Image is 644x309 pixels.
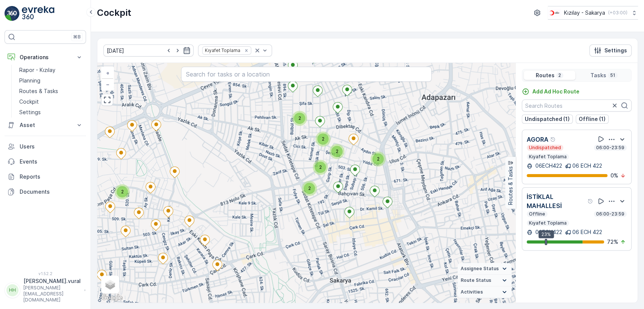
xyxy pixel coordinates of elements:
p: Planning [19,77,40,84]
img: logo [5,6,20,21]
a: Events [5,154,86,169]
p: Undispatched (1) [525,115,570,123]
p: 06:00-23:59 [595,211,625,217]
p: Documents [20,188,83,196]
a: Add Ad Hoc Route [522,88,579,95]
p: Asset [20,121,71,129]
span: Activities [461,289,483,295]
div: Help Tooltip Icon [587,198,593,204]
button: Asset [5,118,86,133]
button: HH[PERSON_NAME].vural[PERSON_NAME][EMAIL_ADDRESS][DOMAIN_NAME] [5,277,86,303]
p: Offline [528,211,546,217]
p: 06 ECH 422 [572,228,602,236]
button: Undispatched (1) [522,115,573,124]
div: Help Tooltip Icon [550,136,556,142]
span: + [106,70,109,76]
span: 2 [377,156,379,162]
img: Google [99,293,124,303]
p: İSTİKLAL MAHALLESİ [527,192,586,210]
p: Routes & Tasks [19,87,58,95]
p: Users [20,143,83,150]
p: Tasks [590,72,606,79]
div: Remove Kıyafet Toplama [242,47,251,54]
a: Documents [5,184,86,199]
p: [PERSON_NAME].vural [23,277,81,285]
a: Planning [16,75,86,86]
p: Kıyafet Toplama [528,220,567,226]
div: 2 [329,144,344,159]
div: 2 [370,151,386,167]
summary: Activities [458,286,512,298]
p: ( +03:00 ) [608,10,627,16]
span: 2 [321,136,324,142]
p: Routes [536,72,555,79]
p: Undispatched [528,145,562,151]
p: Events [20,158,83,165]
span: 2 [308,185,310,191]
p: 06ECH422 [534,228,562,236]
div: 2 [315,132,330,147]
input: dd/mm/yyyy [103,44,194,57]
p: Rapor - Kızılay [19,66,55,74]
a: Zoom In [102,67,113,79]
button: Settings [589,44,632,57]
a: Zoom Out [102,79,113,90]
p: Cockpit [19,98,39,106]
div: Kıyafet Toplama [203,47,241,54]
div: 2 [313,160,328,175]
input: Search Routes [522,99,632,112]
summary: Route Status [458,275,512,286]
p: Routes & Tasks [507,167,514,205]
p: 06ECH422 [534,162,562,170]
img: logo_light-DOdMpM7g.png [22,6,54,21]
p: 06 ECH 422 [572,162,602,170]
p: 06:00-23:59 [595,145,625,151]
p: [PERSON_NAME][EMAIL_ADDRESS][DOMAIN_NAME] [23,285,81,303]
div: 23% [538,230,554,239]
div: 2 [115,184,130,199]
p: Reports [20,173,83,181]
a: Cockpit [16,96,86,107]
summary: Assignee Status [458,263,512,275]
button: Offline (1) [576,115,609,124]
span: Route Status [461,277,491,283]
span: 2 [298,115,301,121]
p: 51 [609,72,616,78]
p: Offline (1) [579,115,606,123]
div: 2 [302,181,317,196]
p: Kıyafet Toplama [528,154,567,160]
p: Add Ad Hoc Route [532,88,579,95]
span: − [106,81,110,87]
div: 2 [292,111,307,126]
span: 2 [335,148,338,154]
a: Routes & Tasks [16,86,86,96]
button: Kızılay - Sakarya(+03:00) [548,6,638,20]
a: Settings [16,107,86,118]
p: Operations [20,54,71,61]
a: Users [5,139,86,154]
input: Search for tasks or a location [181,67,432,82]
a: Layers [102,276,118,293]
img: k%C4%B1z%C4%B1lay_DTAvauz.png [548,9,561,17]
a: Open this area in Google Maps (opens a new window) [99,293,124,303]
span: Assignee Status [461,266,499,272]
p: Settings [604,47,627,54]
p: AGORA [527,135,549,144]
p: ⌘B [73,34,81,40]
span: 2 [121,189,123,194]
button: Operations [5,50,86,65]
p: Settings [19,109,41,116]
p: Cockpit [97,7,131,19]
div: HH [6,284,18,296]
a: Rapor - Kızılay [16,65,86,75]
p: 72 % [607,238,618,246]
span: v 1.52.2 [5,271,86,276]
p: Kızılay - Sakarya [564,9,605,17]
span: 2 [319,164,321,170]
a: Reports [5,169,86,184]
p: 0 % [610,172,618,179]
p: 2 [558,72,562,78]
